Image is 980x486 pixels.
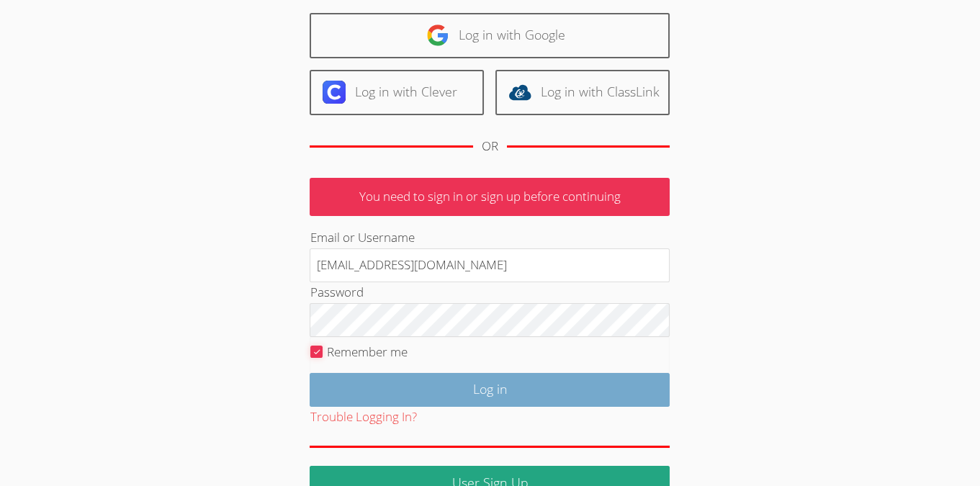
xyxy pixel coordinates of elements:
[310,373,670,407] input: Log in
[495,70,670,115] a: Log in with ClassLink
[310,229,414,246] label: Email or Username
[310,70,484,115] a: Log in with Clever
[310,284,363,300] label: Password
[327,343,408,360] label: Remember me
[508,81,531,104] img: classlink-logo-d6bb404cc1216ec64c9a2012d9dc4662098be43eaf13dc465df04b49fa7ab582.svg
[310,13,670,58] a: Log in with Google
[310,407,416,428] button: Trouble Logging In?
[310,178,670,216] p: You need to sign in or sign up before continuing
[426,24,449,47] img: google-logo-50288ca7cdecda66e5e0955fdab243c47b7ad437acaf1139b6f446037453330a.svg
[482,136,498,157] div: OR
[323,81,346,104] img: clever-logo-6eab21bc6e7a338710f1a6ff85c0baf02591cd810cc4098c63d3a4b26e2feb20.svg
